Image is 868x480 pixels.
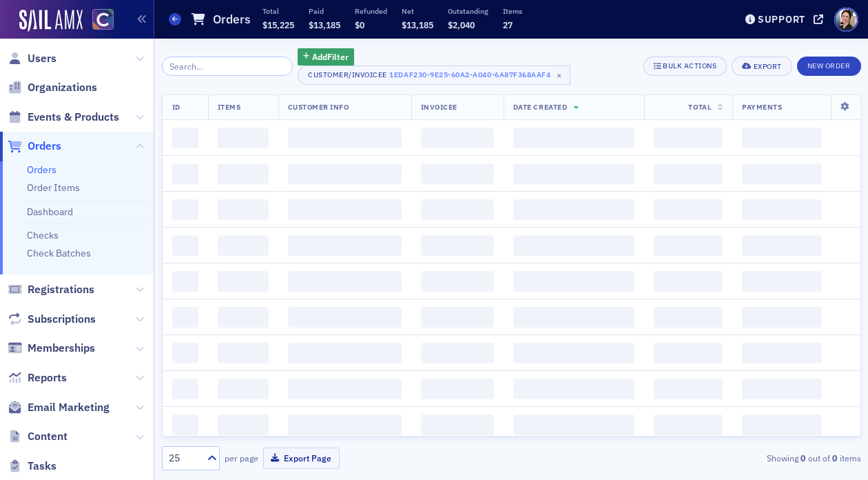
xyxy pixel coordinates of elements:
[312,50,349,63] span: Add Filter
[28,51,56,66] span: Users
[218,163,269,184] span: ‌
[218,343,269,363] span: ‌
[503,19,513,30] span: 27
[213,11,251,28] h1: Orders
[742,343,821,363] span: ‌
[28,459,56,474] span: Tasks
[421,199,494,220] span: ‌
[162,57,293,76] input: Search…
[218,102,241,112] span: Items
[654,271,723,292] span: ‌
[288,414,402,435] span: ‌
[654,163,723,184] span: ‌
[288,271,402,292] span: ‌
[8,370,67,386] a: Reports
[288,102,349,112] span: Customer Info
[288,163,402,184] span: ‌
[448,19,475,30] span: $2,040
[218,128,269,148] span: ‌
[298,48,354,66] button: AddFilter
[402,6,433,16] p: Net
[421,307,494,328] span: ‌
[28,80,97,95] span: Organizations
[288,343,402,363] span: ‌
[288,128,402,148] span: ‌
[421,128,494,148] span: ‌
[421,379,494,399] span: ‌
[288,235,402,256] span: ‌
[742,414,821,435] span: ‌
[637,452,860,464] div: Showing out of items
[834,8,858,32] span: Profile
[27,181,80,194] a: Order Items
[169,451,199,466] div: 25
[28,282,94,297] span: Registrations
[309,6,340,16] p: Paid
[421,271,494,292] span: ‌
[513,307,634,328] span: ‌
[298,66,570,85] button: Customer/Invoicee1edaf230-9e25-60a2-a040-6a87f368aaf4×
[27,247,91,259] a: Check Batches
[83,9,114,32] a: View Homepage
[513,128,634,148] span: ‌
[218,235,269,256] span: ‌
[309,19,340,30] span: $13,185
[27,163,56,176] a: Orders
[513,102,567,112] span: Date Created
[389,68,550,81] div: 1edaf230-9e25-60a2-a040-6a87f368aaf4
[421,102,457,112] span: Invoicee
[355,6,387,16] p: Refunded
[8,400,110,415] a: Email Marketing
[218,414,269,435] span: ‌
[758,13,805,26] div: Support
[654,414,723,435] span: ‌
[172,307,198,328] span: ‌
[654,343,723,363] span: ‌
[288,307,402,328] span: ‌
[19,10,83,32] img: SailAMX
[172,235,198,256] span: ‌
[798,452,808,464] strong: 0
[503,6,522,16] p: Items
[421,414,494,435] span: ‌
[28,400,110,415] span: Email Marketing
[28,312,96,327] span: Subscriptions
[742,307,821,328] span: ‌
[797,59,861,71] a: New Order
[288,199,402,220] span: ‌
[830,452,840,464] strong: 0
[28,370,67,386] span: Reports
[172,128,198,148] span: ‌
[754,63,782,70] div: Export
[28,139,61,154] span: Orders
[355,19,364,30] span: $0
[513,163,634,184] span: ‌
[28,341,95,356] span: Memberships
[218,379,269,399] span: ‌
[8,429,68,444] a: Content
[8,80,97,95] a: Organizations
[8,341,95,356] a: Memberships
[742,102,782,112] span: Payments
[172,199,198,220] span: ‌
[742,199,821,220] span: ‌
[28,429,68,444] span: Content
[225,452,258,464] label: per page
[172,102,180,112] span: ID
[654,128,723,148] span: ‌
[8,139,61,154] a: Orders
[742,128,821,148] span: ‌
[8,51,56,66] a: Users
[421,235,494,256] span: ‌
[742,163,821,184] span: ‌
[513,235,634,256] span: ‌
[172,271,198,292] span: ‌
[172,163,198,184] span: ‌
[8,459,56,474] a: Tasks
[421,343,494,363] span: ‌
[28,110,119,125] span: Events & Products
[8,312,96,327] a: Subscriptions
[513,271,634,292] span: ‌
[663,62,716,70] div: Bulk Actions
[513,379,634,399] span: ‌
